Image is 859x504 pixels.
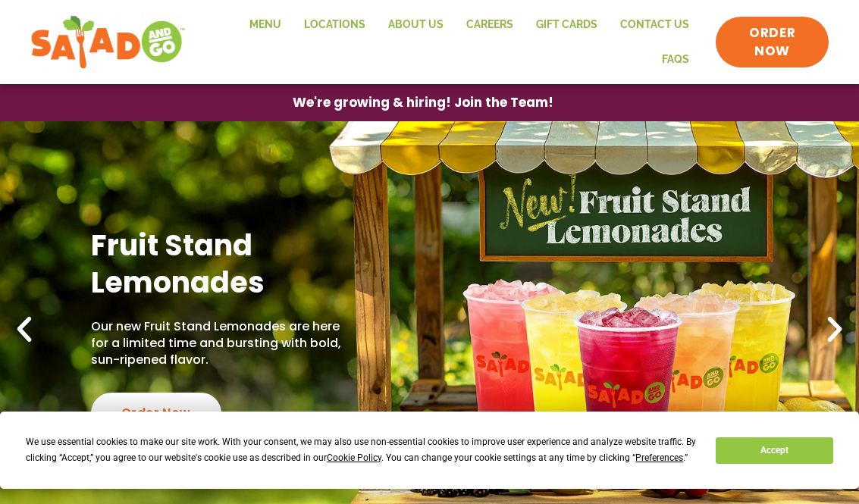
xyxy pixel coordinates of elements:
[293,96,553,109] span: We're growing & hiring! Join the Team!
[818,313,851,346] div: Next slide
[716,17,829,68] a: ORDER NOW
[30,12,186,73] img: new-SAG-logo-768×292
[651,42,701,77] a: FAQs
[635,452,683,463] span: Preferences
[201,8,701,77] nav: Menu
[270,85,576,121] a: We're growing & hiring! Join the Team!
[455,8,525,42] a: Careers
[327,452,381,463] span: Cookie Policy
[293,8,377,42] a: Locations
[238,8,293,42] a: Menu
[609,8,701,42] a: Contact Us
[91,227,344,302] h2: Fruit Stand Lemonades
[26,434,698,466] div: We use essential cookies to make our site work. With your consent, we may also use non-essential ...
[377,8,455,42] a: About Us
[91,318,344,369] p: Our new Fruit Stand Lemonades are here for a limited time and bursting with bold, sun-ripened fla...
[525,8,609,42] a: GIFT CARDS
[91,393,221,434] div: Order Now
[731,24,814,61] span: ORDER NOW
[716,437,832,464] button: Accept
[8,313,41,346] div: Previous slide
